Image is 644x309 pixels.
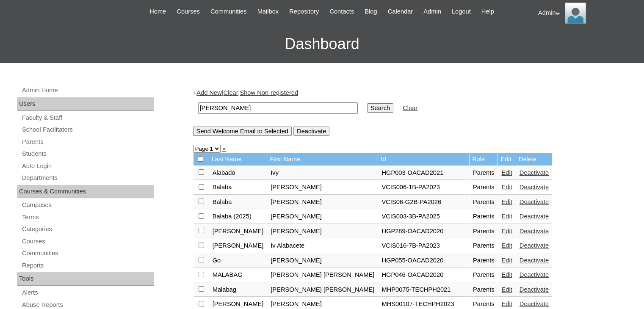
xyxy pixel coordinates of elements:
td: HGP289-OACAD2020 [378,224,469,239]
td: Parents [470,283,498,297]
td: HGP046-OACAD2020 [378,268,469,282]
a: Deactivate [520,199,549,205]
td: VCIS016-7B-PA2023 [378,239,469,253]
a: Edit [501,213,512,220]
a: Deactivate [520,213,549,220]
td: Parents [470,239,498,253]
td: Id [378,153,469,166]
a: Logout [448,7,475,17]
span: Logout [452,7,471,17]
td: Parents [470,254,498,268]
span: Help [481,7,494,17]
td: Balaba [209,195,267,210]
td: Parents [470,224,498,239]
span: Courses [177,7,200,17]
td: Iv Alabacete [267,239,378,253]
a: » [222,145,226,152]
td: Alabado [209,166,267,180]
span: Mailbox [257,7,279,17]
a: Edit [501,199,512,205]
a: Clear [223,89,238,96]
span: Contacts [329,7,354,17]
a: Reports [21,260,154,271]
a: Deactivate [520,301,549,307]
a: Students [21,149,154,159]
a: School Facilitators [21,124,154,135]
div: Tools [17,272,154,286]
a: Deactivate [520,169,549,176]
span: Admin [423,7,441,17]
a: Edit [501,286,512,293]
a: Deactivate [520,228,549,235]
a: Categories [21,224,154,235]
img: Admin Homeschool Global [565,3,586,24]
a: Edit [501,169,512,176]
td: Malabag [209,283,267,297]
a: Departments [21,173,154,183]
td: [PERSON_NAME] [267,180,378,195]
a: Deactivate [520,184,549,190]
a: Show Non-registered [240,89,298,96]
a: Parents [21,137,154,147]
td: Go [209,254,267,268]
td: MHP0075-TECHPH2021 [378,283,469,297]
span: Repository [289,7,319,17]
td: VCIS06-G2B-PA2026 [378,195,469,210]
td: [PERSON_NAME] [267,210,378,224]
a: Communities [21,248,154,259]
a: Deactivate [520,257,549,264]
a: Deactivate [520,242,549,249]
td: Parents [470,195,498,210]
a: Admin [419,7,445,17]
td: Delete [516,153,552,166]
a: Contacts [325,7,358,17]
td: [PERSON_NAME] [PERSON_NAME] [267,268,378,282]
div: + | | [193,88,612,135]
span: Blog [365,7,377,17]
td: [PERSON_NAME] [209,224,267,239]
td: Balaba (2025) [209,210,267,224]
a: Alerts [21,287,154,298]
a: Calendar [384,7,417,17]
a: Help [477,7,498,17]
td: Parents [470,166,498,180]
a: Terms [21,212,154,223]
td: VCIS006-1B-PA2023 [378,180,469,195]
td: [PERSON_NAME] [267,195,378,210]
a: Faculty & Staff [21,113,154,123]
div: Admin [538,3,636,24]
a: Admin Home [21,85,154,96]
a: Edit [501,184,512,190]
a: Edit [501,271,512,278]
a: Courses [21,236,154,247]
div: Users [17,97,154,111]
input: Search [198,102,358,114]
td: VCIS003-3B-PA2025 [378,210,469,224]
a: Deactivate [520,286,549,293]
span: Calendar [388,7,413,17]
input: Send Welcome Email to Selected [193,127,292,136]
td: Last Name [209,153,267,166]
h3: Dashboard [4,25,640,63]
td: Role [470,153,498,166]
td: Balaba [209,180,267,195]
td: Parents [470,268,498,282]
a: Auto Login [21,161,154,171]
input: Search [367,103,393,113]
td: HGP055-OACAD2020 [378,254,469,268]
td: Edit [498,153,515,166]
a: Edit [501,242,512,249]
input: Deactivate [293,127,329,136]
td: First Name [267,153,378,166]
a: Edit [501,257,512,264]
td: Parents [470,210,498,224]
a: Edit [501,301,512,307]
a: Add New [196,89,221,96]
a: Deactivate [520,271,549,278]
td: MALABAG [209,268,267,282]
a: Clear [403,105,417,111]
td: Ivy [267,166,378,180]
td: [PERSON_NAME] [267,254,378,268]
td: Parents [470,180,498,195]
td: [PERSON_NAME] [209,239,267,253]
